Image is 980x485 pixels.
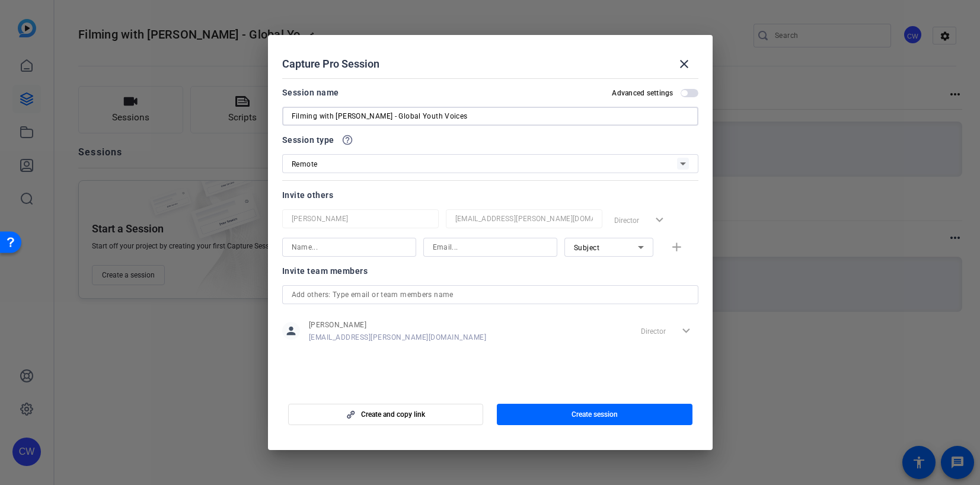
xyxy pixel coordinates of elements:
[282,322,300,340] mat-icon: person
[292,288,689,302] input: Add others: Type email or team members name
[433,240,548,254] input: Email...
[282,264,698,278] div: Invite team members
[282,50,698,78] div: Capture Pro Session
[282,188,698,202] div: Invite others
[677,57,691,71] mat-icon: close
[288,404,484,425] button: Create and copy link
[292,160,318,168] span: Remote
[574,244,600,252] span: Subject
[309,333,487,342] span: [EMAIL_ADDRESS][PERSON_NAME][DOMAIN_NAME]
[497,404,692,425] button: Create session
[282,85,339,100] div: Session name
[309,320,487,330] span: [PERSON_NAME]
[572,410,618,419] span: Create session
[612,88,673,98] h2: Advanced settings
[361,410,425,419] span: Create and copy link
[341,134,353,146] mat-icon: help_outline
[292,240,407,254] input: Name...
[455,212,593,226] input: Email...
[292,109,689,123] input: Enter Session Name
[292,212,429,226] input: Name...
[282,133,334,147] span: Session type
